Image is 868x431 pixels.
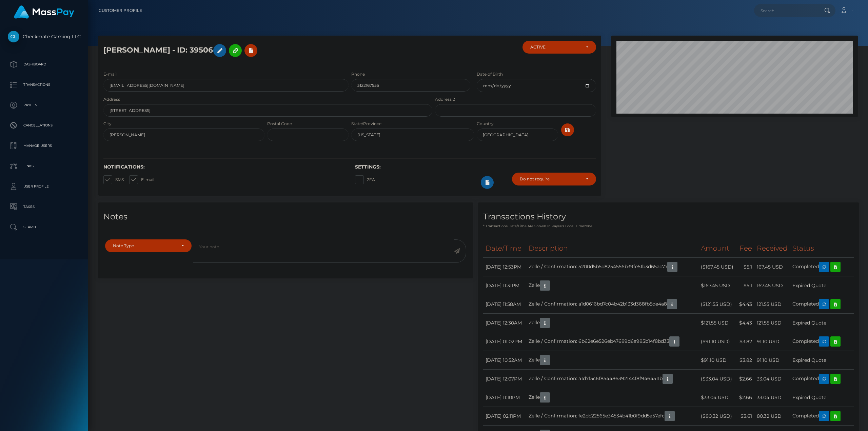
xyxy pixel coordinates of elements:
[5,56,83,73] a: Dashboard
[698,276,737,295] td: $167.45 USD
[698,351,737,370] td: $91.10 USD
[737,388,754,407] td: $2.66
[790,239,854,258] th: Status
[737,370,754,388] td: $2.66
[483,223,854,229] p: * Transactions date/time are shown in payee's local timezone
[103,96,120,102] label: Address
[8,141,80,151] p: Manage Users
[103,121,112,127] label: City
[483,276,526,295] td: [DATE] 11:31PM
[754,370,790,388] td: 33.04 USD
[790,388,854,407] td: Expired Quote
[526,258,698,276] td: Zelle / Confirmation: 5200d5b5d8254556b39fe51b3d65ac7a
[754,239,790,258] th: Received
[526,332,698,351] td: Zelle / Confirmation: 6b62e6e526eb47689d6a985b14f8bd33
[698,314,737,332] td: $121.55 USD
[351,121,381,127] label: State/Province
[483,258,526,276] td: [DATE] 12:53PM
[754,4,818,17] input: Search...
[790,407,854,426] td: Completed
[351,71,365,77] label: Phone
[790,258,854,276] td: Completed
[5,158,83,175] a: Links
[105,239,192,252] button: Note Type
[754,295,790,314] td: 121.55 USD
[8,181,80,192] p: User Profile
[790,370,854,388] td: Completed
[5,198,83,215] a: Taxes
[99,3,142,18] a: Customer Profile
[5,76,83,93] a: Transactions
[526,407,698,426] td: Zelle / Confirmation: fe2dc22565e34534b41b0f9dd5a57efc
[526,295,698,314] td: Zelle / Confirmation: a1d0616bd7c04b42b133d368fb5de4a8
[5,219,83,236] a: Search
[698,295,737,314] td: ($121.55 USD)
[754,276,790,295] td: 167.45 USD
[103,211,468,223] h4: Notes
[754,351,790,370] td: 91.10 USD
[477,121,494,127] label: Country
[754,407,790,426] td: 80.32 USD
[8,80,80,90] p: Transactions
[790,351,854,370] td: Expired Quote
[5,137,83,154] a: Manage Users
[526,370,698,388] td: Zelle / Confirmation: a1d7f5c6f854486392144f8f9464511b
[522,41,596,54] button: ACTIVE
[754,258,790,276] td: 167.45 USD
[737,258,754,276] td: $5.1
[8,120,80,131] p: Cancellations
[737,295,754,314] td: $4.43
[5,117,83,134] a: Cancellations
[355,175,375,184] label: 2FA
[103,164,345,170] h6: Notifications:
[698,370,737,388] td: ($33.04 USD)
[5,97,83,114] a: Payees
[526,276,698,295] td: Zelle
[8,161,80,171] p: Links
[737,407,754,426] td: $3.61
[483,388,526,407] td: [DATE] 11:10PM
[737,314,754,332] td: $4.43
[8,59,80,70] p: Dashboard
[754,332,790,351] td: 91.10 USD
[103,41,429,60] h5: [PERSON_NAME] - ID: 39506
[483,407,526,426] td: [DATE] 02:11PM
[8,100,80,110] p: Payees
[790,295,854,314] td: Completed
[698,239,737,258] th: Amount
[526,239,698,258] th: Description
[790,314,854,332] td: Expired Quote
[698,258,737,276] td: ($167.45 USD)
[790,332,854,351] td: Completed
[477,71,503,77] label: Date of Birth
[698,332,737,351] td: ($91.10 USD)
[483,295,526,314] td: [DATE] 11:58AM
[8,31,19,42] img: Checkmate Gaming LLC
[737,239,754,258] th: Fee
[103,71,117,77] label: E-mail
[267,121,292,127] label: Postal Code
[526,388,698,407] td: Zelle
[512,173,596,185] button: Do not require
[483,370,526,388] td: [DATE] 12:07PM
[698,407,737,426] td: ($80.32 USD)
[483,239,526,258] th: Date/Time
[737,332,754,351] td: $3.82
[754,388,790,407] td: 33.04 USD
[483,314,526,332] td: [DATE] 12:30AM
[5,178,83,195] a: User Profile
[435,96,455,102] label: Address 2
[530,44,580,50] div: ACTIVE
[526,351,698,370] td: Zelle
[5,34,83,40] span: Checkmate Gaming LLC
[103,175,124,184] label: SMS
[129,175,154,184] label: E-mail
[113,243,176,249] div: Note Type
[754,314,790,332] td: 121.55 USD
[520,176,580,182] div: Do not require
[355,164,596,170] h6: Settings:
[737,351,754,370] td: $3.82
[790,276,854,295] td: Expired Quote
[737,276,754,295] td: $5.1
[14,5,74,19] img: MassPay Logo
